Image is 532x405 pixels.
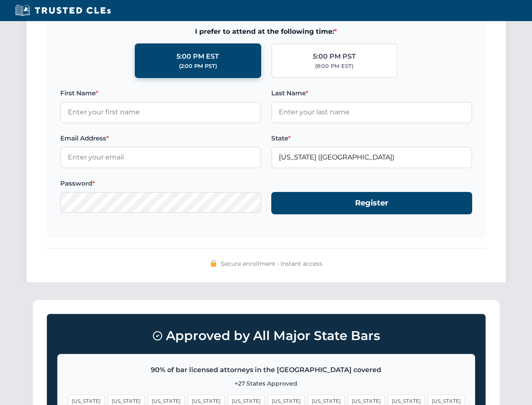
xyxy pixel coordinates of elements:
[315,62,353,70] div: (8:00 PM EST)
[60,133,261,143] label: Email Address
[60,88,261,98] label: First Name
[271,102,472,123] input: Enter your last name
[271,192,472,214] button: Register
[271,133,472,143] label: State
[60,178,261,189] label: Password
[60,147,261,168] input: Enter your email
[313,51,356,62] div: 5:00 PM PST
[271,88,472,98] label: Last Name
[210,260,217,267] img: 🔒
[57,324,475,347] h3: Approved by All Major State Bars
[176,51,219,62] div: 5:00 PM EST
[271,147,472,168] input: Florida (FL)
[68,364,465,375] p: 90% of bar licensed attorneys in the [GEOGRAPHIC_DATA] covered
[68,379,465,388] p: +27 States Approved
[60,102,261,123] input: Enter your first name
[13,4,113,17] img: Trusted CLEs
[60,26,472,37] span: I prefer to attend at the following time:
[179,62,217,70] div: (2:00 PM PST)
[221,259,322,268] span: Secure enrollment • Instant access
